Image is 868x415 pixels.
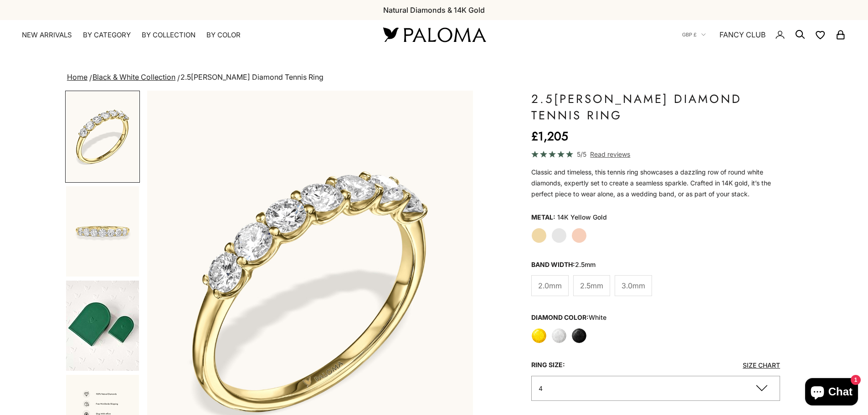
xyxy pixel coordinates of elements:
summary: By Category [83,31,131,40]
legend: Diamond Color: [531,311,606,324]
summary: By Color [206,31,241,40]
nav: breadcrumbs [65,71,803,84]
span: 2.5mm [580,280,603,292]
span: 5/5 [577,149,586,159]
variant-option-value: 14K Yellow Gold [557,210,607,224]
img: #YellowGold #WhiteGold #RoseGold [66,281,139,371]
img: #YellowGold [66,186,139,277]
span: 2.5[PERSON_NAME] Diamond Tennis Ring [180,72,324,82]
span: 2.0mm [538,280,562,292]
inbox-online-store-chat: Shopify online store chat [802,378,861,408]
legend: Metal: [531,210,555,224]
button: Go to item 6 [65,185,140,277]
legend: Band Width: [531,258,596,272]
p: Classic and timeless, this tennis ring showcases a dazzling row of round white diamonds, expertly... [531,167,781,200]
span: Read reviews [590,149,630,159]
a: 5/5 Read reviews [531,149,781,159]
span: GBP £ [682,31,697,39]
button: 4 [531,376,781,401]
a: Black & White Collection [92,72,175,82]
sale-price: £1,205 [531,127,568,145]
nav: Secondary navigation [682,20,846,49]
a: FANCY CLUB [719,29,765,41]
variant-option-value: 2.5mm [575,261,596,268]
button: GBP £ [682,31,706,39]
a: Size Chart [743,361,780,369]
summary: By Collection [142,31,195,40]
span: 3.0mm [621,280,645,292]
img: #YellowGold [66,92,139,182]
button: Go to item 5 [65,91,140,183]
button: Go to item 7 [65,280,140,372]
nav: Primary navigation [22,31,361,40]
a: NEW ARRIVALS [22,31,72,40]
a: Home [67,72,87,82]
p: Natural Diamonds & 14K Gold [383,4,485,16]
variant-option-value: white [589,313,606,321]
h1: 2.5[PERSON_NAME] Diamond Tennis Ring [531,91,781,123]
span: 4 [539,384,543,392]
legend: Ring size: [531,358,565,372]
